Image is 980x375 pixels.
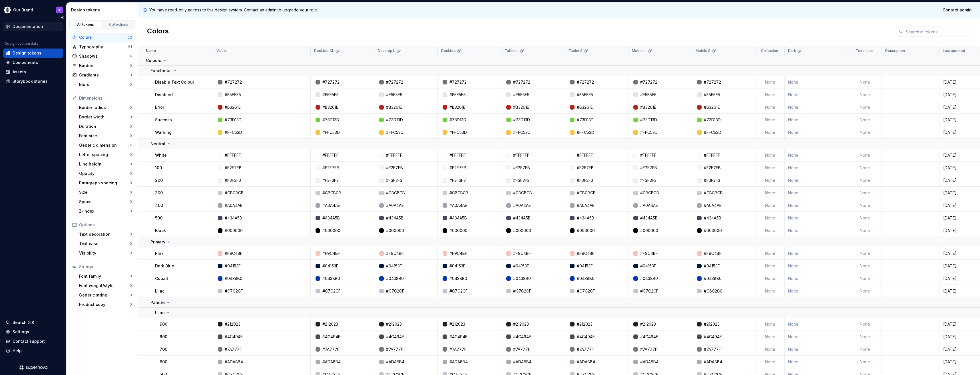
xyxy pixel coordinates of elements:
[77,178,134,187] a: Paragraph spacing0
[130,209,132,213] div: 0
[216,49,226,53] p: Value
[449,178,466,183] div: #F3F3F3
[785,114,848,126] td: None
[155,190,163,196] p: 300
[322,165,339,171] div: #F2F7FB
[513,130,531,135] div: #FFC53D
[449,79,467,85] div: #727272
[79,283,130,289] div: Font weight/style
[79,292,130,298] div: Generic string
[386,178,402,183] div: #F3F3F3
[155,117,172,123] p: Success
[225,92,241,98] div: #E5E5E5
[577,215,594,221] div: #434A5B
[225,130,242,135] div: #FFC53D
[3,22,63,31] a: Documentation
[640,117,657,123] div: #73D13D
[225,152,241,158] div: #FFFFFF
[640,203,658,208] div: #A0A4AE
[756,247,785,260] td: None
[13,50,41,56] div: Design tokens
[225,178,241,183] div: #F3F3F3
[322,79,340,85] div: #727272
[640,92,656,98] div: #E5E5E5
[513,190,532,196] div: #CBCBCB
[225,228,243,233] div: #000000
[756,199,785,212] td: None
[449,104,465,110] div: #B3261E
[1,4,65,16] button: Our BrandT
[756,76,785,88] td: None
[13,348,22,354] div: Help
[155,79,194,85] p: Disable Text Colour
[756,162,785,174] td: None
[756,114,785,126] td: None
[77,249,134,258] a: Visibility0
[940,203,979,208] div: [DATE]
[79,231,130,237] div: Text decoration
[704,152,720,158] div: #FFFFFF
[322,203,340,208] div: #A0A4AE
[77,300,134,309] a: Product copy0
[3,337,63,346] button: Contact support
[130,73,132,77] div: 1
[577,228,595,233] div: #000000
[130,115,132,119] div: 0
[449,117,466,123] div: #73D13D
[785,260,848,272] td: None
[77,150,134,159] a: Letter spacing0
[13,320,34,325] div: Search ⌘K
[704,178,720,183] div: #F3F3F3
[130,293,132,297] div: 0
[155,228,166,233] p: Black
[513,203,531,208] div: #A0A4AE
[513,251,531,256] div: #F9C4BF
[225,104,241,110] div: #B3261E
[940,152,979,158] div: [DATE]
[58,13,66,21] button: Collapse sidebar
[943,7,972,13] span: Contact admin
[577,104,593,110] div: #B3261E
[79,222,132,228] div: Options
[13,338,45,344] div: Contact support
[513,92,529,98] div: #E5E5E5
[704,251,722,256] div: #F9C4BF
[77,272,134,281] a: Font family0
[3,346,63,355] button: Help
[77,281,134,290] a: Font weight/style0
[640,104,656,110] div: #B3261E
[848,187,881,199] td: None
[848,76,881,88] td: None
[79,273,130,279] div: Font family
[513,79,530,85] div: #727272
[848,199,881,212] td: None
[58,8,61,12] div: T
[77,141,134,150] a: Generic dimension34
[756,101,785,114] td: None
[513,178,529,183] div: #F3F3F3
[77,160,134,169] a: Line height0
[322,130,340,135] div: #FFC53D
[77,188,134,197] a: Size0
[577,178,593,183] div: #F3F3F3
[848,88,881,101] td: None
[130,199,132,204] div: 0
[940,104,979,110] div: [DATE]
[79,105,130,110] div: Border radius
[130,171,132,176] div: 0
[13,69,26,75] div: Assets
[640,215,658,221] div: #434A5B
[449,251,467,256] div: #F9C4BF
[848,101,881,114] td: None
[150,141,165,147] p: Neutral
[155,251,164,256] p: Pink
[77,122,134,131] a: Duration0
[79,199,130,205] div: Space
[225,215,242,221] div: #434A5B
[130,241,132,246] div: 0
[513,117,530,123] div: #73D13D
[130,152,132,157] div: 0
[155,130,172,135] p: Warning
[77,230,134,239] a: Text decoration0
[147,27,169,37] h2: Colors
